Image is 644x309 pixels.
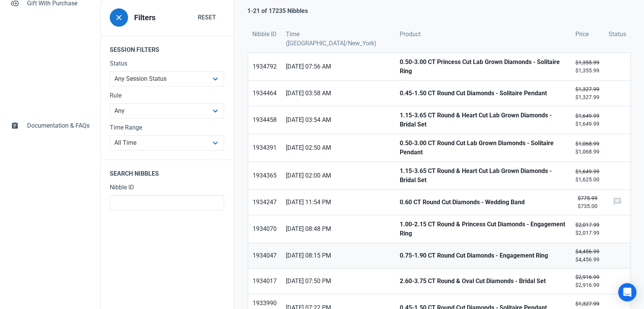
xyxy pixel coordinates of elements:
a: 0.60 CT Round Cut Diamonds - Wedding Band [395,190,571,215]
a: 0.75-1.90 CT Round Cut Diamonds - Engagement Ring [395,243,571,268]
button: Reset [190,10,224,25]
s: $775.99 [577,195,597,201]
label: Status [110,59,224,68]
a: $1,327.99$1,327.99 [571,81,604,106]
legend: Session Filters [101,36,233,59]
small: $4,456.99 [575,248,599,264]
small: $1,649.99 [575,112,599,128]
a: [DATE] 11:54 PM [281,190,395,215]
span: chat [612,197,622,206]
s: $1,649.99 [575,113,599,119]
span: [DATE] 07:50 PM [286,277,390,286]
a: 0.50-3.00 CT Round Cut Lab Grown Diamonds - Solitaire Pendant [395,134,571,162]
small: $2,916.99 [575,273,599,289]
a: $4,456.99$4,456.99 [571,243,604,268]
a: $2,916.99$2,916.99 [571,269,604,294]
button: close [110,8,128,27]
span: [DATE] 08:15 PM [286,251,390,260]
span: Price [575,30,589,39]
span: assignment [11,121,19,129]
s: $2,017.99 [575,222,599,228]
span: [DATE] 03:54 AM [286,115,390,125]
p: 1-21 of 17235 Nibbles [247,6,308,16]
a: $775.99$735.00 [571,190,604,215]
a: $2,017.99$2,017.99 [571,215,604,243]
label: Time Range [110,123,224,132]
small: $735.00 [575,194,599,210]
a: assignmentDocumentation & FAQs [6,117,94,135]
a: 1934247 [248,190,281,215]
a: 1934017 [248,269,281,294]
small: $1,068.99 [575,140,599,156]
a: 1.15-3.65 CT Round & Heart Cut Lab Grown Diamonds - Bridal Set [395,106,571,134]
span: Nibble ID [252,30,277,39]
span: Time ([GEOGRAPHIC_DATA]/New_York) [286,30,390,48]
a: 1934070 [248,215,281,243]
label: Nibble ID [110,183,224,192]
a: 1934464 [248,81,281,106]
strong: 0.60 CT Round Cut Diamonds - Wedding Band [399,198,566,207]
span: [DATE] 02:00 AM [286,171,390,180]
small: $1,355.99 [575,59,599,75]
a: [DATE] 02:00 AM [281,162,395,189]
strong: 0.45-1.50 CT Round Cut Diamonds - Solitaire Pendant [399,89,566,98]
a: [DATE] 03:54 AM [281,106,395,134]
s: $1,649.99 [575,168,599,175]
span: Documentation & FAQs [27,121,90,130]
div: Open Intercom Messenger [618,283,636,301]
a: [DATE] 03:58 AM [281,81,395,106]
a: $1,355.99$1,355.99 [571,53,604,80]
a: 1934047 [248,243,281,268]
a: $1,068.99$1,068.99 [571,134,604,162]
s: $1,327.99 [575,86,599,92]
a: 2.60-3.75 CT Round & Oval Cut Diamonds - Bridal Set [395,269,571,294]
a: $1,649.99$1,649.99 [571,106,604,134]
strong: 1.00-2.15 CT Round & Princess Cut Diamonds - Engagement Ring [399,220,566,238]
a: 1934792 [248,53,281,80]
label: Rule [110,91,224,100]
strong: 1.15-3.65 CT Round & Heart Cut Lab Grown Diamonds - Bridal Set [399,167,566,185]
span: Reset [198,13,216,22]
a: 0.45-1.50 CT Round Cut Diamonds - Solitaire Pendant [395,81,571,106]
s: $2,916.99 [575,274,599,280]
span: [DATE] 11:54 PM [286,198,390,207]
h3: Filters [134,13,155,22]
a: $1,649.99$1,625.00 [571,162,604,189]
s: $1,068.99 [575,141,599,147]
a: [DATE] 02:50 AM [281,134,395,162]
a: 1.00-2.15 CT Round & Princess Cut Diamonds - Engagement Ring [395,215,571,243]
a: 0.50-3.00 CT Princess Cut Lab Grown Diamonds - Solitaire Ring [395,53,571,80]
a: [DATE] 07:56 AM [281,53,395,80]
strong: 0.50-3.00 CT Round Cut Lab Grown Diamonds - Solitaire Pendant [399,139,566,157]
s: $1,327.99 [575,301,599,307]
a: [DATE] 08:48 PM [281,215,395,243]
legend: Search Nibbles [101,160,233,183]
strong: 0.75-1.90 CT Round Cut Diamonds - Engagement Ring [399,251,566,260]
small: $1,327.99 [575,85,599,101]
strong: 0.50-3.00 CT Princess Cut Lab Grown Diamonds - Solitaire Ring [399,58,566,76]
a: 1934365 [248,162,281,189]
a: 1.15-3.65 CT Round & Heart Cut Lab Grown Diamonds - Bridal Set [395,162,571,189]
small: $2,017.99 [575,221,599,237]
span: [DATE] 08:48 PM [286,224,390,234]
a: 1934458 [248,106,281,134]
span: Status [609,30,626,39]
span: Product [399,30,420,39]
span: [DATE] 07:56 AM [286,62,390,71]
a: chat [604,190,630,215]
strong: 2.60-3.75 CT Round & Oval Cut Diamonds - Bridal Set [399,277,566,286]
small: $1,625.00 [575,168,599,184]
strong: 1.15-3.65 CT Round & Heart Cut Lab Grown Diamonds - Bridal Set [399,111,566,129]
a: 1934391 [248,134,281,162]
span: [DATE] 02:50 AM [286,143,390,152]
a: [DATE] 07:50 PM [281,269,395,294]
s: $4,456.99 [575,248,599,255]
span: [DATE] 03:58 AM [286,89,390,98]
span: close [114,13,123,22]
a: [DATE] 08:15 PM [281,243,395,268]
s: $1,355.99 [575,59,599,66]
